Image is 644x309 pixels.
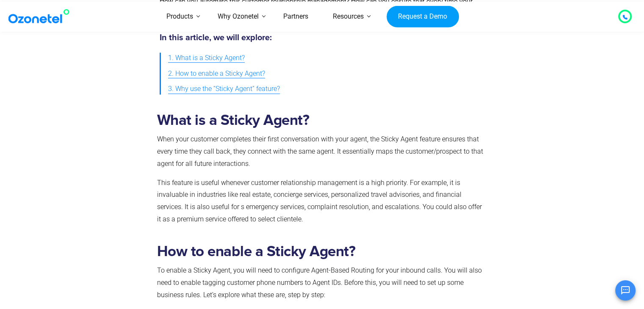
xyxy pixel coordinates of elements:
span: 3. Why use the “Sticky Agent” feature? [168,83,280,95]
strong: What is a Sticky Agent? [157,113,310,128]
p: To enable a Sticky Agent, you will need to configure Agent-Based Routing for your inbound calls. ... [157,265,484,301]
span: 2. How to enable a Sticky Agent? [168,68,265,80]
a: 1. What is a Sticky Agent? [168,50,245,66]
span: 1. What is a Sticky Agent? [168,52,245,64]
a: Partners [271,2,321,32]
strong: How to enable a Sticky Agent? [157,244,356,259]
a: Why Ozonetel [205,2,271,32]
a: 2. How to enable a Sticky Agent? [168,66,265,82]
p: This feature is useful whenever customer relationship management is a high priority. For example,... [157,177,484,226]
p: When your customer completes their first conversation with your agent, the Sticky Agent feature e... [157,133,484,170]
a: Products [154,2,205,32]
button: Open chat [615,280,636,301]
a: 3. Why use the “Sticky Agent” feature? [168,81,280,97]
a: Request a Demo [387,6,459,28]
h5: In this article, we will explore: [160,33,481,42]
a: Resources [321,2,376,32]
